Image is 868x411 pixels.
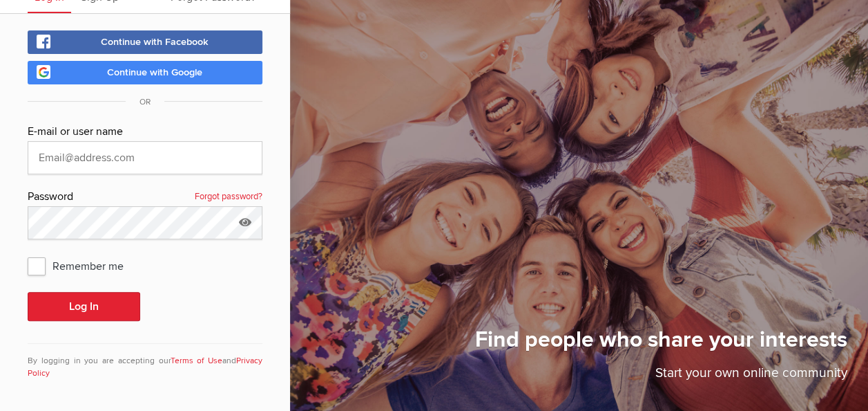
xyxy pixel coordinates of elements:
span: OR [126,97,164,107]
button: Log In [28,292,140,321]
a: Continue with Google [28,61,262,84]
a: Continue with Facebook [28,30,262,54]
span: Continue with Google [107,66,202,78]
p: Start your own online community [475,363,847,390]
div: By logging in you are accepting our and [28,343,262,380]
input: Email@address.com [28,141,262,174]
div: Password [28,188,262,206]
div: E-mail or user name [28,123,262,141]
span: Continue with Facebook [101,36,209,48]
a: Forgot password? [195,188,262,206]
a: Terms of Use [171,356,223,366]
h1: Find people who share your interests [475,326,847,363]
span: Remember me [28,253,137,278]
